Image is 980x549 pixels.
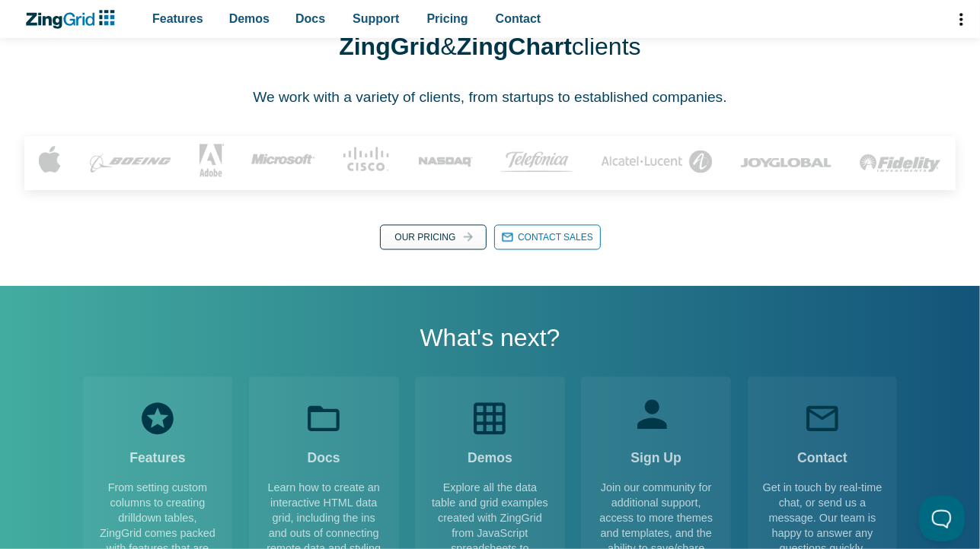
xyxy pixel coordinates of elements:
a: ZingChart Logo. Click to return to the homepage [24,10,123,29]
span: Demos [229,8,270,29]
strong: ZingGrid [339,33,440,60]
span: Docs [295,8,325,29]
span: Pricing [427,8,468,29]
img: ZingGrid Clients [24,136,956,184]
a: Contact Sales [494,224,601,249]
strong: Demos [468,449,512,468]
strong: Features [129,449,185,468]
strong: ZingChart [457,33,572,60]
h2: What's next? [420,322,560,357]
span: Features [152,8,203,29]
span: Support [353,8,399,29]
iframe: Toggle Customer Support [919,496,965,541]
strong: Docs [305,449,343,468]
span: Contact [496,8,541,29]
strong: Contact [797,449,848,468]
h2: & clients [339,31,640,65]
p: We work with a variety of clients, from startups to established companies. [253,85,726,110]
strong: Sign Up [631,449,682,468]
a: Our Pricing [380,224,487,249]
